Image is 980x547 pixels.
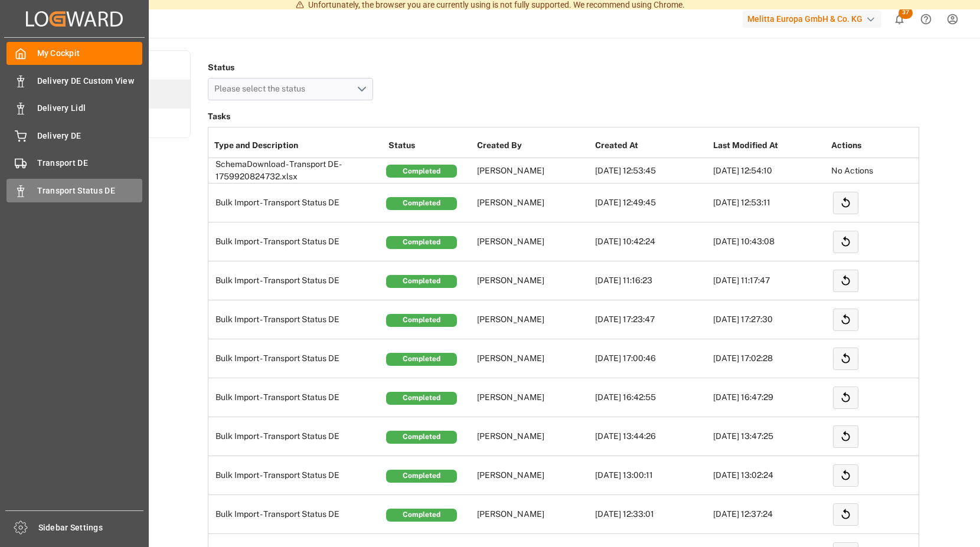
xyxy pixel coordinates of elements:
div: Completed [386,431,457,444]
div: Completed [386,470,457,483]
th: Actions [828,133,946,158]
td: [DATE] 13:44:26 [592,417,710,456]
td: [PERSON_NAME] [474,378,592,417]
td: [DATE] 13:02:24 [710,456,828,495]
td: Bulk Import - Transport Status DE [208,378,386,417]
span: Sidebar Settings [38,522,144,534]
td: [PERSON_NAME] [474,158,592,184]
td: Bulk Import - Transport Status DE [208,300,386,339]
a: My Cockpit [6,42,142,65]
td: Bulk Import - Transport Status DE [208,456,386,495]
td: [DATE] 12:37:24 [710,495,828,534]
td: [PERSON_NAME] [474,495,592,534]
td: [DATE] 16:47:29 [710,378,828,417]
span: Transport DE [37,157,143,169]
td: [DATE] 12:49:45 [592,184,710,222]
span: Delivery Lidl [37,102,143,114]
a: Transport DE [6,152,142,175]
td: Bulk Import - Transport Status DE [208,417,386,456]
div: Completed [386,314,457,327]
span: Transport Status DE [37,185,143,197]
button: Melitta Europa GmbH & Co. KG [743,8,886,30]
div: Completed [386,509,457,522]
a: Transport Status DE [6,179,142,202]
td: [PERSON_NAME] [474,222,592,261]
td: [DATE] 17:00:46 [592,339,710,378]
a: Delivery DE [6,124,142,147]
td: [DATE] 17:23:47 [592,300,710,339]
td: [DATE] 17:27:30 [710,300,828,339]
div: Completed [386,353,457,366]
span: Delivery DE [37,130,143,142]
td: Bulk Import - Transport Status DE [208,222,386,261]
td: [DATE] 17:02:28 [710,339,828,378]
td: [DATE] 13:00:11 [592,456,710,495]
td: [DATE] 12:53:11 [710,184,828,222]
div: Completed [386,165,457,178]
button: Help Center [913,6,939,32]
td: [DATE] 16:42:55 [592,378,710,417]
th: Status [386,133,474,158]
td: [DATE] 12:33:01 [592,495,710,534]
button: open menu [208,78,373,100]
div: Completed [386,392,457,405]
span: 37 [899,7,913,19]
span: Delivery DE Custom View [37,75,143,87]
td: SchemaDownload - Transport DE-1759920824732.xlsx [208,158,386,184]
td: [DATE] 13:47:25 [710,417,828,456]
td: [DATE] 12:54:10 [710,158,828,184]
td: [DATE] 10:43:08 [710,222,828,261]
td: Bulk Import - Transport Status DE [208,184,386,222]
a: Delivery Lidl [6,97,142,120]
span: Please select the status [214,84,311,93]
td: [PERSON_NAME] [474,339,592,378]
h4: Status [208,59,373,76]
td: [DATE] 10:42:24 [592,222,710,261]
span: No Actions [831,166,873,175]
td: [PERSON_NAME] [474,184,592,222]
td: [PERSON_NAME] [474,417,592,456]
td: Bulk Import - Transport Status DE [208,261,386,300]
th: Last Modified At [710,133,828,158]
td: [DATE] 11:16:23 [592,261,710,300]
td: [PERSON_NAME] [474,456,592,495]
td: [DATE] 12:53:45 [592,158,710,184]
td: Bulk Import - Transport Status DE [208,339,386,378]
th: Created By [474,133,592,158]
div: Completed [386,197,457,210]
td: [PERSON_NAME] [474,300,592,339]
th: Type and Description [208,133,386,158]
span: My Cockpit [37,47,143,60]
td: [DATE] 11:17:47 [710,261,828,300]
td: [PERSON_NAME] [474,261,592,300]
button: show 37 new notifications [886,6,913,32]
th: Created At [592,133,710,158]
a: Delivery DE Custom View [6,69,142,92]
div: Melitta Europa GmbH & Co. KG [743,11,881,28]
td: Bulk Import - Transport Status DE [208,495,386,534]
h3: Tasks [208,109,919,125]
div: Completed [386,236,457,249]
div: Completed [386,275,457,288]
